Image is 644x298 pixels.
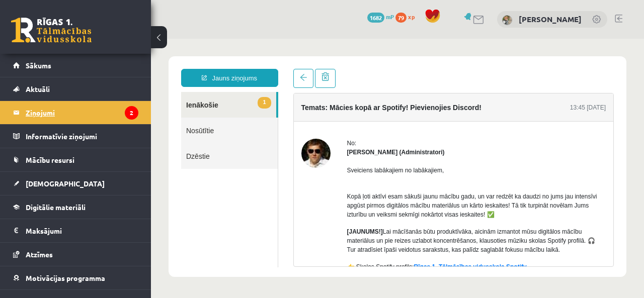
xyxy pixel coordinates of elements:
div: 13:45 [DATE] [419,64,455,73]
legend: Informatīvie ziņojumi [26,125,138,148]
a: Nosūtītie [30,79,127,105]
a: Jauns ziņojums [30,30,127,48]
legend: Maksājumi [26,219,138,242]
p: 👉 Skolas Spotify profils: [196,224,455,233]
p: Kopā ļoti aktīvi esam sākuši jaunu mācību gadu, un var redzēt ka daudzi no jums jau intensīvi apg... [196,144,455,180]
p: Lai mācīšanās būtu produktīvāka, aicinām izmantot mūsu digitālos mācību materiālus un pie reizes ... [196,188,455,216]
span: Atzīmes [26,250,53,259]
span: Digitālie materiāli [26,203,86,212]
strong: [JAUNUMS!] [196,189,232,196]
span: Mācību resursi [26,155,74,164]
a: Mācību resursi [13,148,138,171]
div: No: [196,100,455,109]
i: 2 [125,106,138,120]
span: 1 [107,58,120,70]
span: Aktuāli [26,84,50,93]
p: Sveiciens labākajiem no labākajiem, [196,127,455,136]
a: Sākums [13,54,138,77]
span: 1682 [367,13,384,23]
a: Dzēstie [30,105,127,130]
a: Atzīmes [13,243,138,266]
span: xp [408,13,415,21]
a: 1682 mP [367,13,394,21]
span: mP [386,13,394,21]
legend: Ziņojumi [26,101,138,124]
a: [PERSON_NAME] [519,14,582,24]
a: Motivācijas programma [13,266,138,289]
strong: [PERSON_NAME] (Administratori) [196,110,294,117]
span: 79 [395,13,407,23]
h4: Temats: Mācies kopā ar Spotify! Pievienojies Discord! [150,65,331,73]
span: Sākums [26,61,51,70]
a: Rīgas 1. Tālmācības vidusskola [11,18,92,43]
span: Motivācijas programma [26,273,105,282]
a: Informatīvie ziņojumi [13,125,138,148]
a: Ziņojumi2 [13,101,138,124]
a: Rīgas 1. Tālmācības vidusskola Spotify [263,225,376,232]
a: Aktuāli [13,77,138,101]
img: Ivo Čapiņš [150,100,180,129]
img: Rita Dmitrijeva [502,15,512,25]
a: 1Ienākošie [30,53,125,79]
a: Digitālie materiāli [13,195,138,219]
a: [DEMOGRAPHIC_DATA] [13,172,138,195]
span: [DEMOGRAPHIC_DATA] [26,179,105,188]
a: Maksājumi [13,219,138,242]
a: 79 xp [395,13,420,21]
